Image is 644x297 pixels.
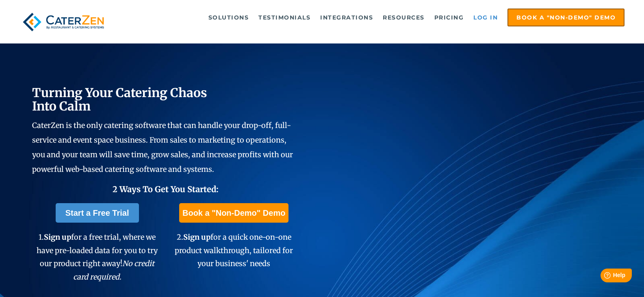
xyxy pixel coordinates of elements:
[316,9,377,26] a: Integrations
[37,232,158,281] span: 1. for a free trial, where we have pre-loaded data for you to try our product right away!
[113,184,219,194] span: 2 Ways To Get You Started:
[175,232,293,268] span: 2. for a quick one-on-one product walkthrough, tailored for your business' needs
[183,232,210,242] span: Sign up
[204,9,253,26] a: Solutions
[123,9,624,26] div: Navigation Menu
[32,121,293,174] span: CaterZen is the only catering software that can handle your drop-off, full-service and event spac...
[20,9,107,35] img: caterzen
[44,232,71,242] span: Sign up
[32,85,207,114] span: Turning Your Catering Chaos Into Calm
[507,9,624,26] a: Book a "Non-Demo" Demo
[179,203,288,223] a: Book a "Non-Demo" Demo
[56,203,139,223] a: Start a Free Trial
[430,9,468,26] a: Pricing
[379,9,429,26] a: Resources
[73,259,155,281] em: No credit card required.
[254,9,314,26] a: Testimonials
[469,9,502,26] a: Log in
[572,265,635,288] iframe: Help widget launcher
